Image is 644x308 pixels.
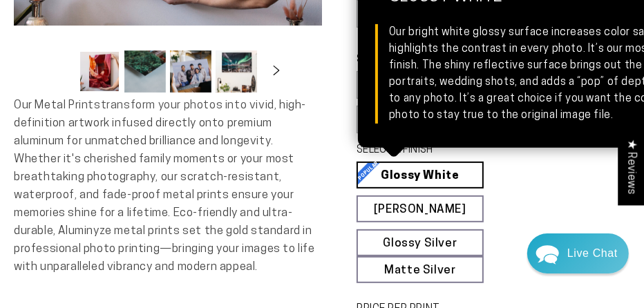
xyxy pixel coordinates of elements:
[216,50,257,93] button: Load image 4 in gallery view
[124,50,166,93] button: Load image 2 in gallery view
[527,233,629,273] div: Chat widget toggle
[357,106,411,133] label: 24x24
[261,56,292,86] button: Slide right
[357,162,484,189] a: Glossy White
[618,128,644,205] div: Click to open Judge.me floating reviews tab
[79,50,120,93] button: Load image 1 in gallery view
[14,99,315,273] span: Our Metal Prints transform your photos into vivid, high-definition artwork infused directly onto ...
[357,229,484,256] a: Glossy Silver
[357,195,484,222] a: [PERSON_NAME]
[357,52,515,68] legend: SELECT A SIZE
[357,71,411,99] label: 8x8
[170,50,211,93] button: Load image 3 in gallery view
[357,256,484,283] a: Matte Silver
[44,56,75,86] button: Slide left
[357,143,515,158] legend: SELECT A FINISH
[567,233,618,273] div: Contact Us Directly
